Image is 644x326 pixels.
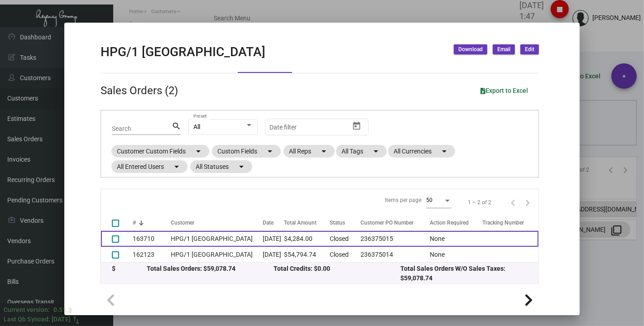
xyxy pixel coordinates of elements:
div: # [133,219,171,227]
div: Customer [171,219,194,227]
td: $4,284.00 [284,231,330,247]
span: All [193,123,200,130]
div: Date [263,219,274,227]
td: Closed [330,231,356,247]
span: Export to Excel [481,87,528,94]
span: Download [458,46,483,53]
mat-chip: All Tags [336,145,387,158]
div: Items per page: [385,196,423,204]
mat-icon: arrow_drop_down [318,146,329,157]
div: Total Sales Orders W/O Sales Taxes: $59,078.74 [400,264,527,283]
div: Date [263,219,284,227]
td: None [430,247,483,263]
td: [DATE] [263,231,284,247]
div: Tracking Number [482,219,538,227]
div: Sales Orders (2) [101,82,178,99]
mat-icon: arrow_drop_down [193,146,204,157]
div: Status [330,219,345,227]
td: $54,794.74 [284,247,330,263]
div: 1 – 2 of 2 [468,198,491,206]
button: Download [454,44,487,54]
div: Customer [171,219,263,227]
td: 236375014 [356,247,430,263]
button: Next page [520,195,535,210]
mat-chip: All Entered Users [111,160,187,173]
div: # [133,219,136,227]
button: Edit [520,44,539,54]
mat-chip: All Reps [284,145,335,158]
button: Export to Excel [473,82,535,99]
mat-icon: arrow_drop_down [171,161,182,172]
mat-icon: arrow_drop_down [264,146,275,157]
mat-icon: search [172,121,181,132]
input: End date [306,124,344,131]
button: Previous page [506,195,520,210]
mat-chip: All Statuses [190,160,252,173]
td: HPG/1 [GEOGRAPHIC_DATA] [171,247,263,263]
div: 0.51.2 [53,305,72,315]
div: Total Credits: $0.00 [274,264,400,283]
h2: HPG/1 [GEOGRAPHIC_DATA] [101,44,265,60]
button: Open calendar [350,119,364,133]
mat-chip: Custom Fields [212,145,281,158]
span: 50 [426,197,433,203]
td: None [430,231,483,247]
input: Start date [270,124,298,131]
span: Edit [525,46,534,53]
div: Customer PO Number [360,219,413,227]
td: HPG/1 [GEOGRAPHIC_DATA] [171,231,263,247]
td: 163710 [133,231,171,247]
td: [DATE] [263,247,284,263]
td: 236375015 [356,231,430,247]
mat-chip: Customer Custom Fields [111,145,209,158]
div: Last Qb Synced: [DATE] [4,315,71,324]
button: Email [493,44,515,54]
td: Closed [330,247,356,263]
div: Total Amount [284,219,317,227]
div: Current version: [4,305,50,315]
mat-select: Items per page: [426,197,452,204]
div: Total Sales Orders: $59,078.74 [147,264,274,283]
mat-icon: arrow_drop_down [439,146,450,157]
div: Action Required [430,219,469,227]
mat-icon: arrow_drop_down [236,161,247,172]
mat-icon: arrow_drop_down [370,146,381,157]
div: Action Required [430,219,483,227]
span: Email [497,46,510,53]
div: Total Amount [284,219,330,227]
div: $ [112,264,146,283]
mat-chip: All Currencies [388,145,455,158]
td: 162123 [133,247,171,263]
div: Customer PO Number [360,219,430,227]
div: Tracking Number [482,219,524,227]
div: Status [330,219,356,227]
